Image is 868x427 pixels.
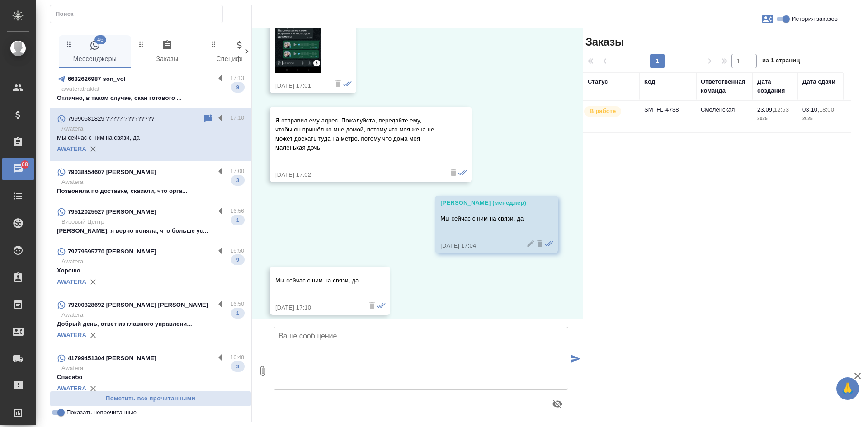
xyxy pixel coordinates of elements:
p: 17:13 [230,74,244,83]
div: 41799451304 [PERSON_NAME]16:48AwateraСпасибо3AWATERA [50,347,251,401]
button: Удалить привязку [86,275,100,289]
span: 3 [231,362,245,371]
svg: Зажми и перетащи, чтобы поменять порядок вкладок [137,40,146,48]
p: 17:10 [230,113,244,122]
span: Показать непрочитанные [66,408,137,417]
p: 79038454607 [PERSON_NAME] [68,168,156,177]
div: 6632626987 son_vol17:13awateratraktatОтлично, в таком случае, скан готового ...9 [50,68,251,108]
p: Awatera [61,124,244,133]
p: Мы сейчас с ним на связи, да [57,133,244,142]
p: Awatera [61,257,244,266]
p: 6632626987 son_vol [68,75,126,84]
p: 16:48 [230,353,244,362]
a: AWATERA [57,278,86,285]
span: 68 [16,160,33,169]
div: 79038454607 [PERSON_NAME]17:00AwateraПозвонила по доставке, сказали, что орга...3 [50,161,251,201]
p: 2025 [757,114,793,123]
a: 68 [2,158,34,180]
div: [DATE] 17:01 [275,81,325,90]
p: 17:00 [230,167,244,176]
p: 79779595770 [PERSON_NAME] [68,247,156,256]
div: [DATE] 17:04 [440,241,526,250]
div: [DATE] 17:02 [275,170,440,179]
p: В работе [590,107,616,116]
p: 79512025527 [PERSON_NAME] [68,207,156,216]
span: Заказы [137,40,198,65]
span: 🙏 [840,379,855,398]
button: Удалить привязку [86,328,100,342]
div: [DATE] 17:10 [275,303,359,312]
p: 79200328692 [PERSON_NAME] [PERSON_NAME] [68,300,208,310]
p: 12:53 [774,106,789,113]
a: AWATERA [57,385,86,392]
p: 23.09, [757,106,774,113]
span: 1 [231,309,245,318]
div: Дата сдачи [802,77,835,86]
p: Добрый день, ответ из главного управлени... [57,319,244,328]
p: Awatera [61,364,244,373]
span: 1 [231,216,245,225]
button: Предпросмотр [547,393,568,415]
div: Выставляет ПМ после принятия заказа от КМа [583,105,635,117]
span: 46 [94,35,106,44]
p: awateratraktat [61,84,244,94]
span: Мессенджеры [64,40,126,65]
div: Дата создания [757,77,793,95]
span: 9 [231,83,245,92]
div: Статус [588,77,608,86]
p: 16:56 [230,206,244,216]
span: 9 [231,255,245,264]
span: Спецификации [209,40,270,65]
p: 16:50 [230,300,244,309]
p: Визовый Центр [61,217,244,226]
button: 🙏 [836,377,859,400]
td: Смоленская [696,101,753,132]
div: Ответственная команда [701,77,748,95]
p: Спасибо [57,373,244,382]
p: Позвонила по доставке, сказали, что орга... [57,187,244,196]
span: 3 [231,176,245,185]
p: Мы сейчас с ним на связи, да [440,214,526,223]
div: 79200328692 [PERSON_NAME] [PERSON_NAME]16:50AwateraДобрый день, ответ из главного управлени...1AW... [50,294,251,347]
p: 18:00 [819,106,834,113]
p: 03.10, [802,106,819,113]
input: Поиск [56,8,222,20]
div: Код [644,77,655,86]
p: Awatera [61,310,244,319]
a: AWATERA [57,332,86,338]
div: 79990581829 ????? ?????????17:10AwateraМы сейчас с ним на связи, даAWATERA [50,108,251,161]
div: 79512025527 [PERSON_NAME]16:56Визовый Центр[PERSON_NAME], я верно поняла, что больше ус...1 [50,201,251,241]
svg: Зажми и перетащи, чтобы поменять порядок вкладок [65,40,73,48]
p: 41799451304 [PERSON_NAME] [68,354,156,363]
span: История заказов [792,14,838,23]
div: 79779595770 [PERSON_NAME]16:50AwateraХорошо9AWATERA [50,241,251,294]
button: Удалить привязку [86,382,100,395]
div: Пометить непрочитанным [203,113,213,124]
p: 79990581829 ????? ????????? [68,114,154,123]
button: Заявки [757,8,778,30]
span: из 1 страниц [762,55,800,68]
td: SM_FL-4738 [640,101,696,132]
button: Пометить все прочитанными [50,391,251,407]
span: Заказы [583,35,624,49]
p: Awatera [61,178,244,187]
a: AWATERA [57,145,86,152]
p: 2025 [802,114,839,123]
span: Пометить все прочитанными [55,394,246,404]
p: [PERSON_NAME], я верно поняла, что больше ус... [57,226,244,235]
p: Хорошо [57,266,244,275]
p: Отлично, в таком случае, скан готового ... [57,94,244,103]
p: Я отправил ему адрес. Пожалуйста, передайте ему, чтобы он пришёл ко мне домой, потому что моя жен... [275,116,440,152]
p: Мы сейчас с ним на связи, да [275,276,359,285]
p: 16:50 [230,246,244,255]
button: Удалить привязку [86,142,100,156]
div: [PERSON_NAME] (менеджер) [440,198,526,207]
